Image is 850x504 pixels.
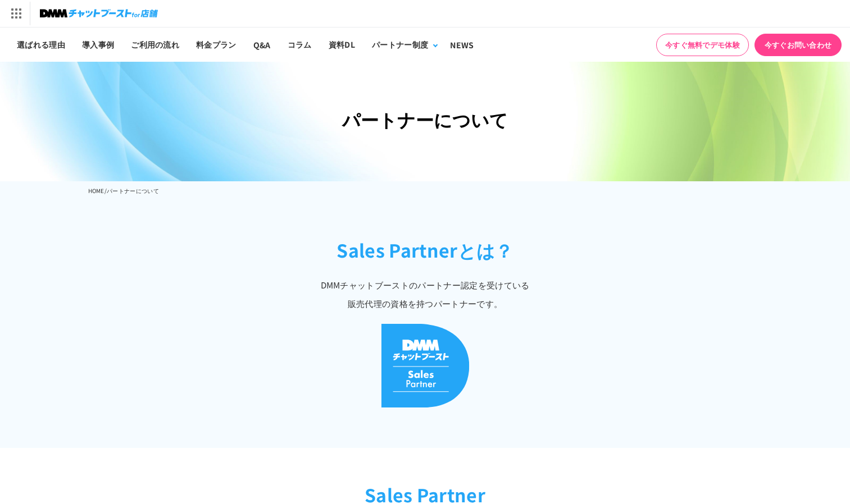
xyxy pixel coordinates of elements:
[88,186,104,195] a: HOME
[381,324,470,407] img: DMMチャットブースト Sales Partner
[245,28,279,62] a: Q&A
[279,28,320,62] a: コラム
[320,28,363,62] a: 資料DL
[372,39,428,51] div: パートナー制度
[107,184,159,198] li: パートナーについて
[188,28,245,62] a: 料金プラン
[754,34,842,56] a: 今すぐお問い合わせ
[74,28,122,62] a: 導入事例
[88,106,762,134] h1: パートナーについて
[2,2,30,25] img: サービス
[656,34,749,56] a: 今すぐ無料でデモ体験
[8,28,74,62] a: 選ばれる理由
[104,184,107,198] li: /
[442,28,482,62] a: NEWS
[40,6,158,21] img: チャットブーストfor店舗
[122,28,188,62] a: ご利用の流れ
